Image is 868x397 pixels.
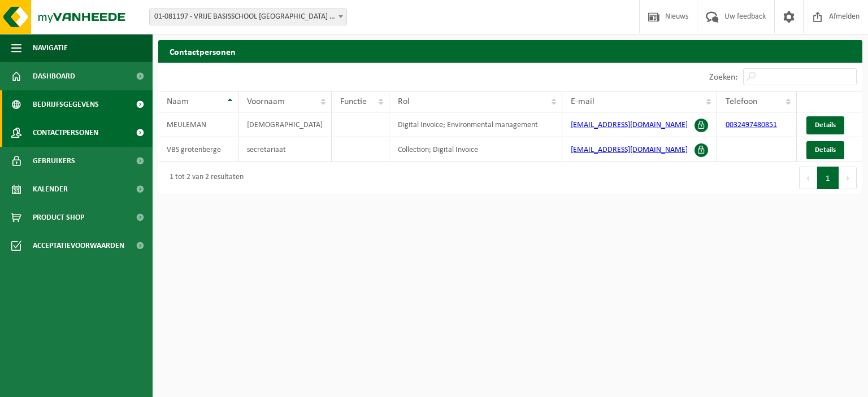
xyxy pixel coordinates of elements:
td: MEULEMAN [158,112,238,137]
span: Rol [398,97,410,106]
a: Details [806,141,844,159]
h2: Contactpersonen [158,40,862,62]
span: Voornaam [247,97,285,106]
td: Digital Invoice; Environmental management [389,112,562,137]
td: [DEMOGRAPHIC_DATA] [238,112,332,137]
span: Naam [167,97,189,106]
span: Navigatie [33,34,68,62]
span: Product Shop [33,203,84,232]
span: Kalender [33,175,68,203]
a: [EMAIL_ADDRESS][DOMAIN_NAME] [571,146,688,154]
span: Details [815,121,836,129]
span: Functie [340,97,367,106]
span: 01-081197 - VRIJE BASISSCHOOL GROTENBERGE - GROTENBERGE [149,8,347,25]
span: Bedrijfsgegevens [33,90,99,119]
span: E-mail [571,97,594,106]
a: Details [806,116,844,134]
span: Details [815,146,836,154]
a: 0032497480851 [726,121,777,129]
td: Collection; Digital Invoice [389,137,562,162]
span: Telefoon [726,97,757,106]
span: Gebruikers [33,147,75,175]
span: Acceptatievoorwaarden [33,232,124,260]
button: 1 [817,167,839,189]
label: Zoeken: [709,73,737,82]
button: Next [839,167,857,189]
span: Dashboard [33,62,75,90]
span: Contactpersonen [33,119,98,147]
a: [EMAIL_ADDRESS][DOMAIN_NAME] [571,121,688,129]
button: Previous [799,167,817,189]
td: VBS grotenberge [158,137,238,162]
td: secretariaat [238,137,332,162]
div: 1 tot 2 van 2 resultaten [164,168,244,188]
span: 01-081197 - VRIJE BASISSCHOOL GROTENBERGE - GROTENBERGE [150,9,346,25]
